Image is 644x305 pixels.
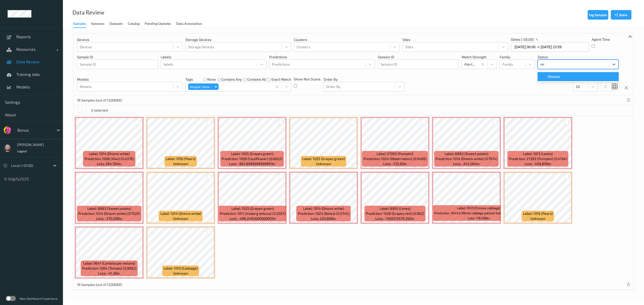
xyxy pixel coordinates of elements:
span: Loss: -41.36kr [98,271,120,276]
a: Catalog [128,20,145,27]
span: unknown [173,271,188,276]
a: Data Annotation [176,20,207,27]
p: Models [77,77,183,82]
span: Label: 8883 (Sweet potato) [87,206,131,211]
span: Label: 1025 (Grapes green) [231,206,274,211]
label: none [207,77,216,82]
div: Sessions [91,21,104,27]
span: Prediction: 27393 (Pumpkin) (0.4194) [509,156,567,161]
p: Status [538,55,619,60]
a: Pending Updates [145,20,176,27]
p: Sample ID [77,55,158,60]
span: unknown [173,161,188,166]
span: Label: 8950 (Limes) [380,206,411,211]
span: Label: 1012 (Chinese cabbage) [457,206,500,211]
span: Loss: -135.92kr [383,161,407,166]
p: labels [161,55,266,60]
span: Prediction: 1004 (Tomato) (0.9992) [82,266,136,271]
span: Prediction: 1009 (Cauliflower) (0.8652) [222,156,283,161]
p: 0 selected [91,108,108,113]
label: exact match [271,77,291,82]
a: Samples [73,20,91,28]
span: Prediction: 1014 (Onions white) (0.7974) [435,156,497,161]
p: Agent Time [592,37,610,42]
span: Label: 1014 (Onions white) [89,151,130,156]
p: Match Strength [462,55,497,60]
div: Samples [73,21,86,28]
p: Predictions [269,55,375,60]
span: Loss: 264.704kr [97,161,122,166]
div: Catalog [128,21,140,27]
div: Datasets [109,21,123,27]
span: Label: 1016 (Pears) [166,156,195,161]
span: Loss: -963.8999999999997kr [229,161,275,166]
span: unknown [173,216,188,221]
label: contains all [247,77,266,82]
span: Loss: -1565515579.392kr [375,216,415,221]
p: Session ID [378,55,459,60]
a: Datasets [109,20,128,27]
span: Prediction: 1014 (Onions white) (0.7529) [78,211,140,216]
p: Tags [185,77,193,82]
p: 16 Samples (out of 1200688) [77,98,122,103]
span: Prediction: 1026 (Grapes red) (0.982) [366,211,424,216]
button: Tag Samples [588,10,608,20]
p: Sites [403,37,508,42]
span: Prediction: 10443 (White cabbage packed Icelandic) (0.8972) [434,211,523,216]
span: Loss: -409.856kr [525,161,551,166]
span: Prediction: 1011 (Iceberg lettuce) (0.2587) [220,211,286,216]
span: Loss: 220.866kr [311,216,336,221]
p: Show Non Scans [294,77,320,82]
label: contains any [221,77,242,82]
a: Sessions [91,20,109,27]
span: Label: 27393 (Pumpkin) [377,151,413,156]
span: Prediction: 1024 (Watermelon) (0.9486) [364,156,427,161]
span: Label: 1016 (Pears) [523,211,553,216]
span: Mistake [548,74,560,79]
span: Loss: -242.004kr [453,161,480,166]
p: Devices [77,37,183,42]
p: Family [500,55,535,60]
div: Data Review [72,10,104,15]
p: Storage Devices [185,37,291,42]
span: Prediction: 1023 (Betes) (0.5745) [298,211,349,216]
span: Label: 1014 (Onions white) [303,206,344,211]
span: Label: 1010 (Cabbage) [164,266,198,271]
span: Prediction: 1008 (Kiwi) (0.4378) [85,156,134,161]
span: unknown [530,216,545,221]
span: unknown [316,161,331,166]
span: Loss: -496.2480000000001kr [229,216,276,221]
span: Label: 8883 (Sweet potato) [445,151,488,156]
div: Pending Updates [145,21,171,27]
p: Order By [324,77,405,82]
span: Label: 9641 (Cantaloupe melons) [83,261,135,266]
p: 16 Samples (out of 1200688) [77,282,122,287]
span: Label: 1014 (Onions white) [160,211,201,216]
div: Data Annotation [176,21,202,27]
p: Clusters [294,37,399,42]
button: Share [611,10,631,20]
span: Loss: -270.298kr [96,216,123,221]
span: Loss: 118.296kr [468,216,490,221]
span: Label: 1025 (Grapes green) [231,151,273,156]
span: Label: 1025 (Grapes green) [302,156,345,161]
p: dates (-05:00) [511,37,534,42]
div: shopper mistake [188,83,213,90]
span: Label: 1013 (Leeks) [523,151,553,156]
div: Remove shopper mistake [213,83,219,90]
